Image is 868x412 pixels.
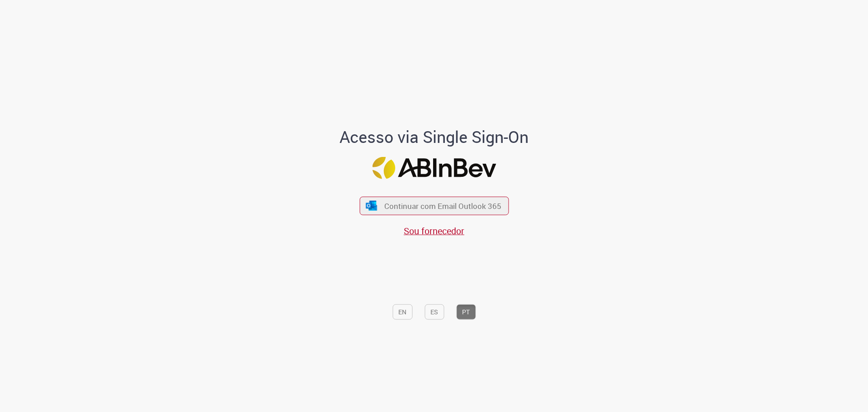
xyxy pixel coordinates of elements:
button: EN [392,304,412,319]
button: PT [456,304,476,319]
a: Sou fornecedor [404,225,464,237]
h1: Acesso via Single Sign-On [309,128,560,146]
img: ícone Azure/Microsoft 360 [365,201,378,210]
button: ícone Azure/Microsoft 360 Continuar com Email Outlook 365 [359,196,509,215]
img: Logo ABInBev [372,156,496,179]
span: Continuar com Email Outlook 365 [384,201,501,211]
button: ES [425,304,444,319]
